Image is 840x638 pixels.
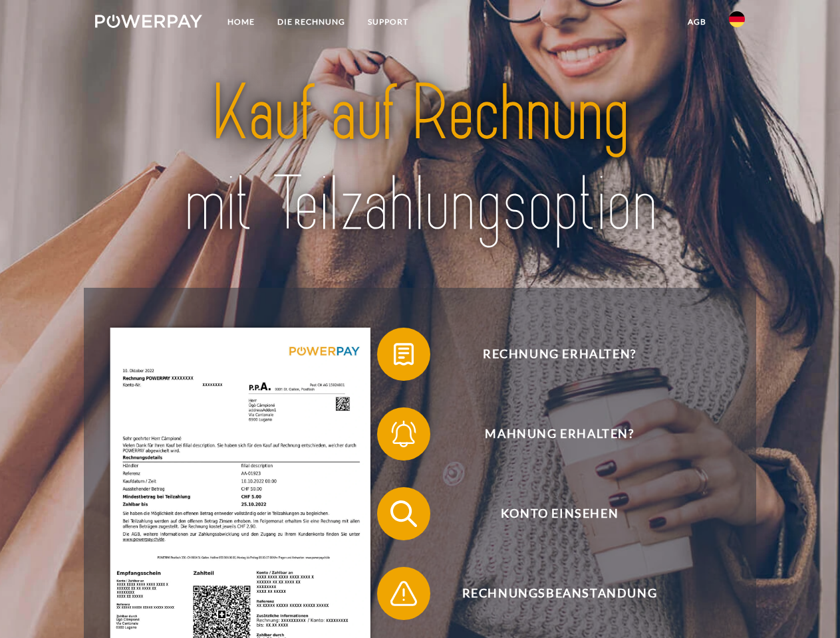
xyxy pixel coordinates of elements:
a: DIE RECHNUNG [266,10,356,34]
span: Rechnung erhalten? [396,328,722,381]
button: Konto einsehen [377,487,723,540]
a: Home [216,10,266,34]
img: title-powerpay_de.svg [127,64,713,255]
button: Rechnungsbeanstandung [377,567,723,620]
span: Rechnungsbeanstandung [396,567,722,620]
img: qb_bell.svg [387,417,420,451]
a: SUPPORT [356,10,420,34]
a: agb [676,10,718,34]
img: qb_warning.svg [387,577,420,610]
img: qb_search.svg [387,497,420,530]
img: qb_bill.svg [387,338,420,371]
img: de [729,11,745,27]
button: Rechnung erhalten? [377,328,723,381]
button: Mahnung erhalten? [377,407,723,461]
span: Konto einsehen [396,487,722,540]
img: logo-powerpay-white.svg [95,15,202,28]
span: Mahnung erhalten? [396,407,722,461]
